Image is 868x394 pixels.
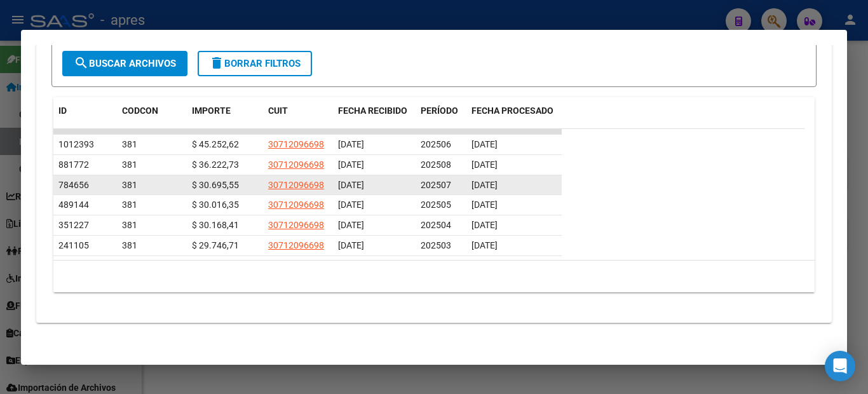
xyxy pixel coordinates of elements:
[471,139,498,149] span: [DATE]
[122,180,137,190] span: 381
[58,220,89,230] span: 351227
[421,105,458,116] span: PERÍODO
[421,139,451,149] span: 202506
[122,160,137,170] span: 381
[58,139,94,149] span: 1012393
[471,200,498,210] span: [DATE]
[825,351,855,381] div: Open Intercom Messenger
[471,180,498,190] span: [DATE]
[268,200,324,210] span: 30712096698
[198,51,312,76] button: Borrar Filtros
[122,220,137,230] span: 381
[117,97,161,139] datatable-header-cell: CODCON
[209,58,301,69] span: Borrar Filtros
[338,180,364,190] span: [DATE]
[466,97,562,139] datatable-header-cell: FECHA PROCESADO
[122,105,158,116] span: CODCON
[338,200,364,210] span: [DATE]
[338,240,364,250] span: [DATE]
[58,105,67,116] span: ID
[338,220,364,230] span: [DATE]
[268,160,324,170] span: 30712096698
[74,55,89,71] mat-icon: search
[62,51,187,76] button: Buscar Archivos
[471,105,553,116] span: FECHA PROCESADO
[333,97,416,139] datatable-header-cell: FECHA RECIBIDO
[209,55,224,71] mat-icon: delete
[192,105,231,116] span: IMPORTE
[122,139,137,149] span: 381
[338,105,407,116] span: FECHA RECIBIDO
[421,160,451,170] span: 202508
[74,58,176,69] span: Buscar Archivos
[58,160,89,170] span: 881772
[421,240,451,250] span: 202503
[192,180,239,190] span: $ 30.695,55
[192,160,239,170] span: $ 36.222,73
[268,139,324,149] span: 30712096698
[192,139,239,149] span: $ 45.252,62
[421,220,451,230] span: 202504
[58,240,89,250] span: 241105
[58,180,89,190] span: 784656
[192,200,239,210] span: $ 30.016,35
[263,97,333,139] datatable-header-cell: CUIT
[122,240,137,250] span: 381
[58,200,89,210] span: 489144
[421,180,451,190] span: 202507
[122,200,137,210] span: 381
[416,97,466,139] datatable-header-cell: PERÍODO
[187,97,263,139] datatable-header-cell: IMPORTE
[338,160,364,170] span: [DATE]
[192,220,239,230] span: $ 30.168,41
[268,180,324,190] span: 30712096698
[268,240,324,250] span: 30712096698
[268,105,288,116] span: CUIT
[471,160,498,170] span: [DATE]
[421,200,451,210] span: 202505
[53,97,117,139] datatable-header-cell: ID
[338,139,364,149] span: [DATE]
[471,220,498,230] span: [DATE]
[471,240,498,250] span: [DATE]
[192,240,239,250] span: $ 29.746,71
[268,220,324,230] span: 30712096698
